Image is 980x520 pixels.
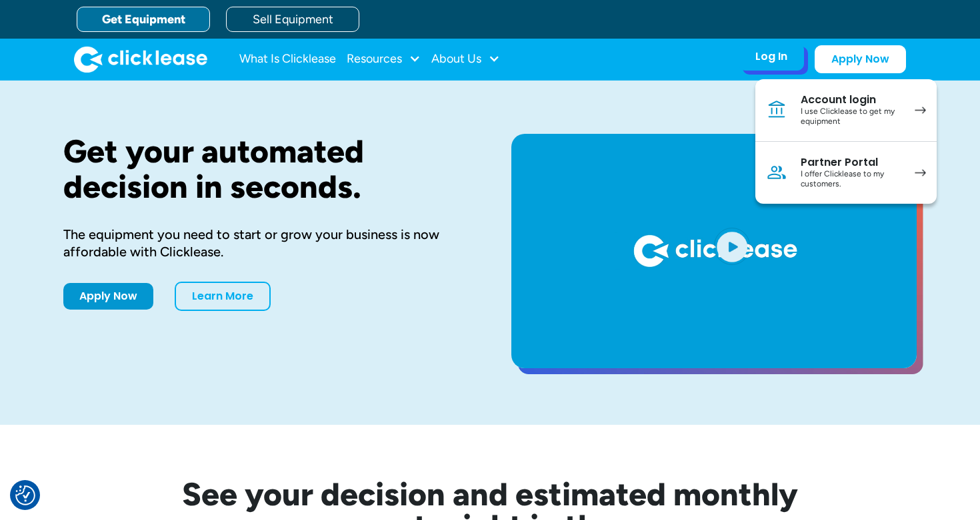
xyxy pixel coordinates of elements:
img: Person icon [766,162,787,183]
img: Blue play button logo on a light blue circular background [714,228,750,265]
a: Apply Now [815,45,906,73]
div: I use Clicklease to get my equipment [801,107,901,127]
img: Clicklease logo [74,46,207,73]
a: Apply Now [63,283,153,310]
a: Account loginI use Clicklease to get my equipment [755,79,937,142]
div: Resources [347,46,421,73]
div: Log In [755,50,787,63]
h1: Get your automated decision in seconds. [63,134,469,204]
a: Sell Equipment [226,7,359,32]
div: I offer Clicklease to my customers. [801,169,901,190]
a: Learn More [175,282,271,311]
a: What Is Clicklease [239,46,336,73]
button: Consent Preferences [15,485,35,505]
nav: Log In [755,79,937,204]
a: Get Equipment [77,7,210,32]
div: About Us [431,46,500,73]
img: Revisit consent button [15,485,35,505]
div: Partner Portal [801,156,901,169]
img: arrow [915,107,926,114]
a: open lightbox [511,134,917,368]
img: Bank icon [766,99,787,121]
div: Account login [801,93,901,107]
a: Partner PortalI offer Clicklease to my customers. [755,142,937,204]
img: arrow [915,169,926,176]
div: The equipment you need to start or grow your business is now affordable with Clicklease. [63,226,469,260]
a: home [74,46,207,73]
